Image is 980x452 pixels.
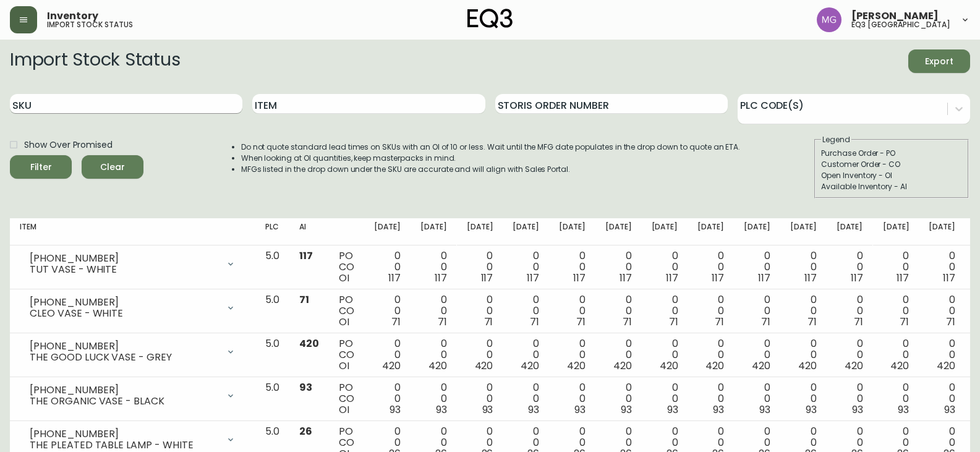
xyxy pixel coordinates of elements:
span: Export [918,54,960,69]
div: 0 0 [559,294,586,328]
span: 93 [759,403,770,417]
div: 0 0 [467,294,493,328]
span: 420 [705,359,724,373]
span: 420 [890,359,909,373]
div: [PHONE_NUMBER] [30,341,218,352]
th: [DATE] [827,218,873,245]
div: 0 0 [420,250,447,284]
span: 93 [667,403,678,417]
h2: Import Stock Status [10,49,180,73]
span: 71 [391,315,401,329]
span: Show Over Promised [24,139,113,151]
span: OI [339,271,349,285]
div: [PHONE_NUMBER]TUT VASE - WHITE [20,250,245,278]
span: 71 [761,315,770,329]
span: [PERSON_NAME] [851,11,939,21]
legend: Legend [821,134,851,145]
th: [DATE] [919,218,965,245]
div: [PHONE_NUMBER]THE GOOD LUCK VASE - GREY [20,338,245,365]
div: 0 0 [559,338,586,372]
span: 420 [845,359,863,373]
span: 26 [299,424,312,438]
span: 71 [946,315,955,329]
td: 5.0 [255,333,289,377]
span: 71 [484,315,493,329]
div: 0 0 [513,294,539,328]
div: 0 0 [790,382,817,416]
div: 0 0 [837,294,863,328]
span: 117 [527,271,539,285]
span: 71 [438,315,447,329]
th: [DATE] [642,218,688,245]
span: 117 [435,271,447,285]
span: 420 [428,359,447,373]
span: 71 [854,315,863,329]
span: 93 [621,403,632,417]
div: 0 0 [652,338,678,372]
span: 93 [852,403,863,417]
li: Do not quote standard lead times on SKUs with an OI of 10 or less. Wait until the MFG date popula... [241,142,741,153]
span: 117 [897,271,909,285]
span: 93 [713,403,724,417]
img: logo [467,9,513,28]
div: PO CO [339,250,354,284]
span: 71 [623,315,632,329]
span: 93 [482,403,493,417]
button: Export [908,49,970,73]
span: 420 [382,359,401,373]
div: 0 0 [420,338,447,372]
div: 0 0 [652,294,678,328]
div: 0 0 [790,338,817,372]
div: 0 0 [513,382,539,416]
div: 0 0 [467,338,493,372]
th: Item [10,218,255,245]
h5: import stock status [47,21,133,28]
div: [PHONE_NUMBER] [30,429,218,440]
h5: eq3 [GEOGRAPHIC_DATA] [851,21,950,28]
div: Purchase Order - PO [821,148,962,159]
th: [DATE] [780,218,827,245]
img: de8837be2a95cd31bb7c9ae23fe16153 [817,7,842,32]
th: [DATE] [549,218,595,245]
span: 71 [669,315,678,329]
div: 0 0 [697,250,724,284]
span: 93 [299,380,312,394]
button: Filter [10,155,72,179]
span: 93 [528,403,539,417]
div: 0 0 [374,382,401,416]
div: 0 0 [559,382,586,416]
div: 0 0 [374,250,401,284]
td: 5.0 [255,377,289,421]
span: OI [339,403,349,417]
div: 0 0 [744,338,770,372]
div: 0 0 [605,382,632,416]
span: Clear [92,160,134,175]
span: 420 [299,336,319,351]
span: OI [339,315,349,329]
div: [PHONE_NUMBER]CLEO VASE - WHITE [20,294,245,322]
span: Inventory [47,11,98,21]
div: 0 0 [605,294,632,328]
div: Available Inventory - AI [821,181,962,192]
span: 117 [388,271,401,285]
div: 0 0 [883,382,910,416]
div: PO CO [339,338,354,372]
th: [DATE] [411,218,457,245]
span: 93 [436,403,447,417]
div: 0 0 [605,250,632,284]
div: 0 0 [467,250,493,284]
span: 117 [299,249,313,263]
span: 117 [712,271,724,285]
span: 93 [806,403,817,417]
span: 93 [574,403,586,417]
div: THE GOOD LUCK VASE - GREY [30,352,218,363]
td: 5.0 [255,289,289,333]
div: 0 0 [467,382,493,416]
div: 0 0 [652,250,678,284]
div: 0 0 [697,294,724,328]
div: CLEO VASE - WHITE [30,308,218,319]
span: 420 [937,359,955,373]
div: 0 0 [837,250,863,284]
div: 0 0 [929,294,955,328]
div: TUT VASE - WHITE [30,264,218,275]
